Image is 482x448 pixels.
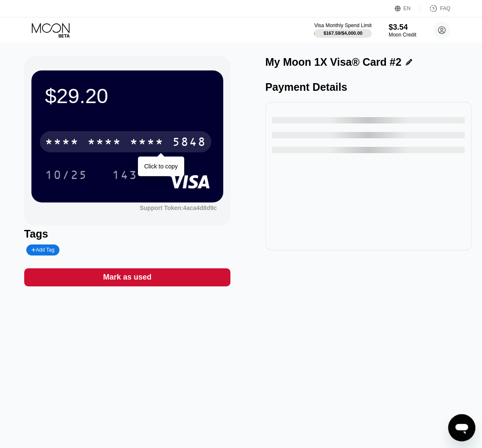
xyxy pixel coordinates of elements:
[323,31,362,36] div: $167.59 / $4,000.00
[26,244,59,255] div: Add Tag
[265,81,471,93] div: Payment Details
[389,23,416,32] div: $3.54
[265,56,401,68] div: My Moon 1X Visa® Card #2
[31,247,54,253] div: Add Tag
[39,164,94,185] div: 10/25
[395,4,420,13] div: EN
[45,84,210,108] div: $29.20
[404,6,411,11] div: EN
[140,204,217,211] div: Support Token:4aca4d8d9c
[172,136,206,150] div: 5848
[144,163,178,170] div: Click to copy
[314,22,371,38] div: Visa Monthly Spend Limit$167.59/$4,000.00
[448,414,475,441] iframe: Schaltfläche zum Öffnen des Messaging-Fensters; Konversation läuft
[24,268,230,286] div: Mark as used
[103,272,151,282] div: Mark as used
[389,23,416,38] div: $3.54Moon Credit
[24,228,230,240] div: Tags
[112,169,137,183] div: 143
[106,164,144,185] div: 143
[140,204,217,211] div: Support Token: 4aca4d8d9c
[420,4,450,13] div: FAQ
[389,32,416,38] div: Moon Credit
[45,169,87,183] div: 10/25
[440,6,450,11] div: FAQ
[314,22,371,28] div: Visa Monthly Spend Limit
